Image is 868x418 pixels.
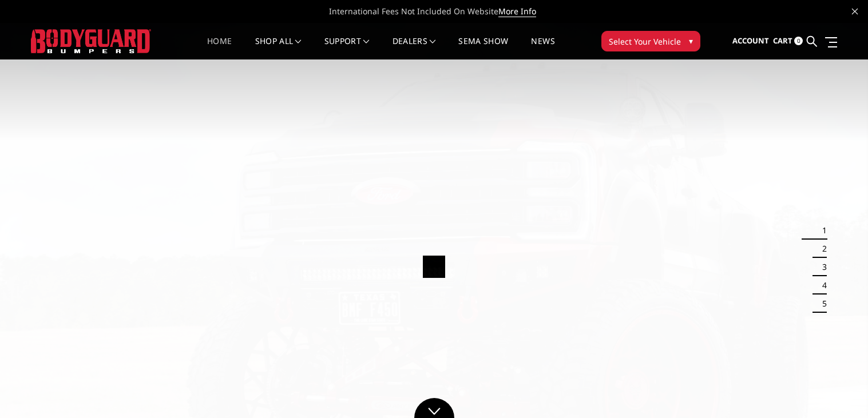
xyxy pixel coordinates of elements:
[393,37,436,59] a: Dealers
[815,240,827,258] button: 2 of 5
[255,37,302,59] a: shop all
[689,35,693,47] span: ▾
[531,37,554,59] a: News
[498,6,536,17] a: More Info
[732,26,769,57] a: Account
[815,258,827,276] button: 3 of 5
[732,35,769,46] span: Account
[815,294,827,313] button: 5 of 5
[609,35,681,47] span: Select Your Vehicle
[815,221,827,240] button: 1 of 5
[601,31,700,51] button: Select Your Vehicle
[815,276,827,294] button: 4 of 5
[773,26,803,57] a: Cart 0
[31,29,151,53] img: BODYGUARD BUMPERS
[207,37,232,59] a: Home
[414,398,454,418] a: Click to Down
[773,35,792,46] span: Cart
[794,37,803,45] span: 0
[458,37,508,59] a: SEMA Show
[324,37,370,59] a: Support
